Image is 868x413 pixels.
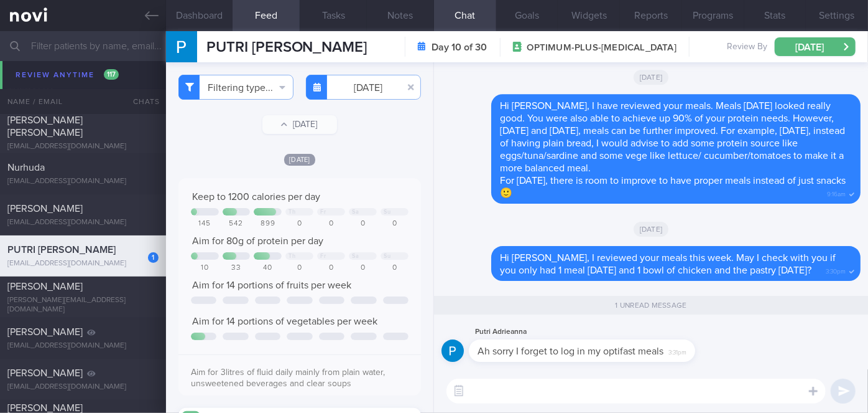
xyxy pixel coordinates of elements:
span: PUTRI [PERSON_NAME] [7,245,116,255]
button: Filtering type... [178,75,293,100]
div: [EMAIL_ADDRESS][DOMAIN_NAME] [7,60,159,69]
div: 0 [317,263,345,273]
div: 0 [349,219,377,229]
span: Ah sorry I forget to log in my optifast meals [478,346,663,356]
span: [PERSON_NAME] [PERSON_NAME] [7,115,83,138]
span: Keep to 1200 calories per day [192,192,320,202]
div: Sa [352,253,359,260]
span: Aim for 80g of protein per day [192,236,323,246]
div: 0 [285,263,313,273]
div: 145 [191,219,219,229]
span: [DATE] [284,154,315,166]
span: 3:30pm [826,264,846,276]
span: [PERSON_NAME] [7,327,83,337]
span: [PERSON_NAME] [7,282,83,292]
div: 0 [381,219,409,229]
span: Hi [PERSON_NAME], I reviewed your meals this week. May I check with you if you only had 1 meal [D... [500,253,836,275]
div: [EMAIL_ADDRESS][DOMAIN_NAME] [7,101,159,110]
div: Su [384,253,390,260]
div: [EMAIL_ADDRESS][DOMAIN_NAME] [7,177,159,186]
span: PUTRI [PERSON_NAME] [206,40,367,55]
div: 33 [223,263,251,273]
span: 3:31pm [668,345,686,357]
div: 0 [285,219,313,229]
div: [EMAIL_ADDRESS][DOMAIN_NAME] [7,142,159,151]
span: 9:16am [827,187,846,199]
span: Nurhuda [7,163,45,173]
div: 542 [223,219,251,229]
button: [DATE] [262,115,337,134]
span: Aim for 14 portions of fruits per week [192,280,351,290]
span: Aim for 14 portions of vegetables per week [192,316,377,326]
div: [PERSON_NAME][EMAIL_ADDRESS][DOMAIN_NAME] [7,296,159,315]
div: Sa [352,209,359,216]
div: 1 [148,252,159,263]
span: Aim for 3litres of fluid daily mainly from plain water, unsweetened beverages and clear soups [191,368,385,388]
div: [EMAIL_ADDRESS][DOMAIN_NAME] [7,341,159,351]
div: [EMAIL_ADDRESS][DOMAIN_NAME] [7,259,159,268]
div: Fr [320,209,326,216]
div: 10 [191,263,219,273]
span: [PERSON_NAME] [7,368,83,378]
div: Fr [320,253,326,260]
div: [EMAIL_ADDRESS][DOMAIN_NAME] [7,382,159,392]
div: 0 [381,263,409,273]
span: [PERSON_NAME] [7,204,83,214]
div: Th [289,209,295,216]
span: OPTIMUM-PLUS-[MEDICAL_DATA] [527,42,676,54]
span: [PERSON_NAME] TYEBALLY [7,74,83,97]
button: [DATE] [775,37,856,56]
strong: Day 10 of 30 [432,41,487,54]
div: 40 [254,263,282,273]
div: 899 [254,219,282,229]
span: [DATE] [634,70,669,85]
span: [DATE] [634,222,669,237]
div: 0 [349,263,377,273]
span: For [DATE], there is room to improve to have proper meals instead of just snacks🙂 [500,176,846,198]
div: Th [289,253,295,260]
div: [EMAIL_ADDRESS][DOMAIN_NAME] [7,218,159,227]
span: Review By [727,42,767,53]
div: Putri Adrieanna [469,325,732,339]
div: 0 [317,219,345,229]
span: Hi [PERSON_NAME], I have reviewed your meals. Meals [DATE] looked really good. You were also able... [500,101,845,173]
div: Su [384,209,390,216]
